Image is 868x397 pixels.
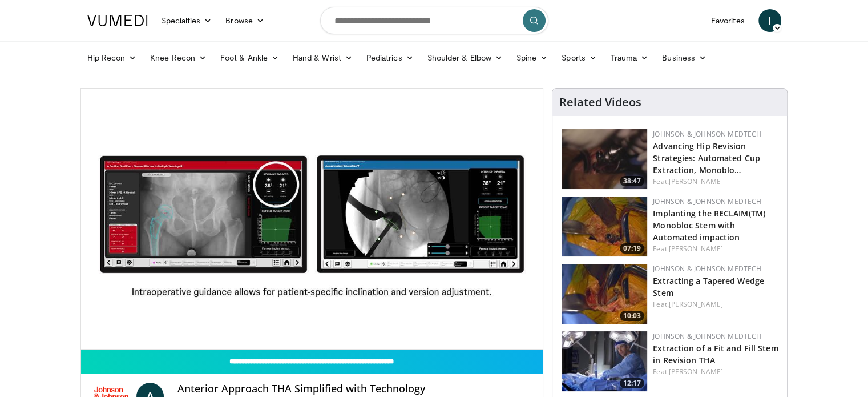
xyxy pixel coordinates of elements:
a: Shoulder & Elbow [421,46,510,69]
a: Johnson & Johnson MedTech [653,129,761,139]
a: [PERSON_NAME] [669,299,723,309]
span: 12:17 [620,378,644,388]
a: Foot & Ankle [213,46,286,69]
a: Johnson & Johnson MedTech [653,197,761,206]
div: Feat. [653,367,778,377]
a: I [758,9,781,32]
div: Feat. [653,244,778,254]
span: 07:19 [620,243,644,254]
a: Favorites [704,9,752,32]
a: Knee Recon [143,46,213,69]
a: 38:47 [562,129,647,189]
a: Hip Recon [80,46,144,69]
a: Johnson & Johnson MedTech [653,331,761,341]
a: Business [655,46,713,69]
a: Extracting a Tapered Wedge Stem [653,275,764,298]
a: 10:03 [562,264,647,324]
img: ffc33e66-92ed-4f11-95c4-0a160745ec3c.150x105_q85_crop-smart_upscale.jpg [562,197,647,256]
a: Hand & Wrist [286,46,360,69]
a: [PERSON_NAME] [669,367,723,376]
a: Trauma [604,46,656,69]
a: Spine [510,46,555,69]
a: 07:19 [562,197,647,256]
a: Implanting the RECLAIM(TM) Monobloc Stem with Automated impaction [653,208,765,243]
a: Specialties [155,9,219,32]
h4: Anterior Approach THA Simplified with Technology [177,383,534,395]
span: 38:47 [620,176,644,186]
video-js: Video Player [81,89,543,350]
span: 10:03 [620,311,644,321]
a: Pediatrics [360,46,421,69]
a: [PERSON_NAME] [669,244,723,254]
a: 12:17 [562,331,647,391]
div: Feat. [653,177,778,187]
div: Feat. [653,299,778,310]
h4: Related Videos [559,95,641,109]
img: 0b84e8e2-d493-4aee-915d-8b4f424ca292.150x105_q85_crop-smart_upscale.jpg [562,264,647,324]
img: 9f1a5b5d-2ba5-4c40-8e0c-30b4b8951080.150x105_q85_crop-smart_upscale.jpg [562,129,647,189]
img: VuMedi Logo [87,15,148,26]
a: [PERSON_NAME] [669,177,723,186]
img: 82aed312-2a25-4631-ae62-904ce62d2708.150x105_q85_crop-smart_upscale.jpg [562,331,647,391]
a: Johnson & Johnson MedTech [653,264,761,274]
a: Sports [555,46,604,69]
a: Advancing Hip Revision Strategies: Automated Cup Extraction, Monoblo… [653,141,760,175]
a: Extraction of a Fit and Fill Stem in Revision THA [653,343,778,366]
input: Search topics, interventions [320,7,548,34]
a: Browse [219,9,271,32]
